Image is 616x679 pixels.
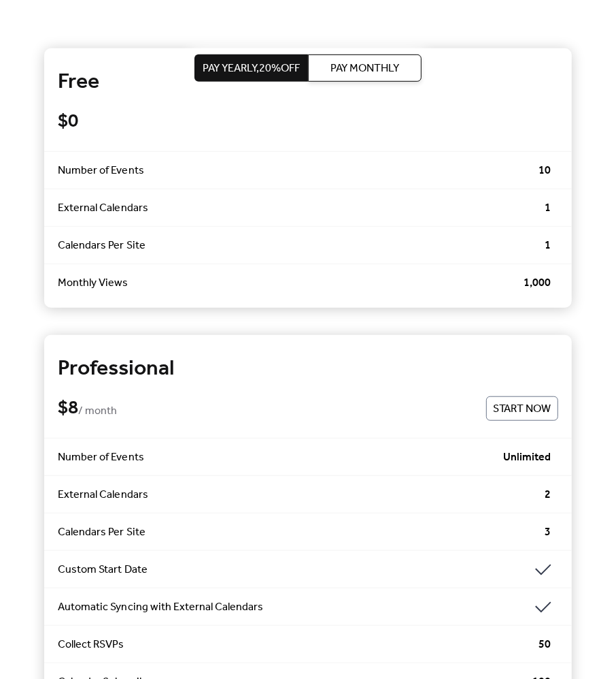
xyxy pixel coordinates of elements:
div: Professional [58,356,558,383]
span: Custom Start Date [58,562,534,578]
span: 3 [545,524,551,541]
span: Collect RSVPs [58,637,538,653]
div: Free [58,69,558,96]
span: 1,000 [524,275,551,291]
span: External Calendars [58,200,545,217]
button: Pay Yearly,20%off [194,54,308,82]
div: $ 8 [58,396,485,421]
span: Start Now [493,401,551,417]
span: Monthly Views [58,275,524,291]
span: Calendars Per Site [58,524,545,541]
button: Start Now [486,396,558,421]
span: Number of Events [58,163,538,179]
span: 1 [545,238,551,254]
span: Number of Events [58,449,503,466]
span: Unlimited [504,449,551,466]
span: 1 [545,200,551,217]
span: Automatic Syncing with External Calendars [58,599,534,616]
span: External Calendars [58,487,545,503]
span: 10 [539,163,551,179]
button: Pay Monthly [308,54,422,82]
span: / month [78,403,117,420]
span: Calendars Per Site [58,238,545,254]
span: Pay Yearly, 20% off [203,61,300,77]
span: 50 [539,637,551,653]
span: Pay Monthly [330,61,399,77]
div: $ 0 [58,110,485,134]
span: 2 [545,487,551,503]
